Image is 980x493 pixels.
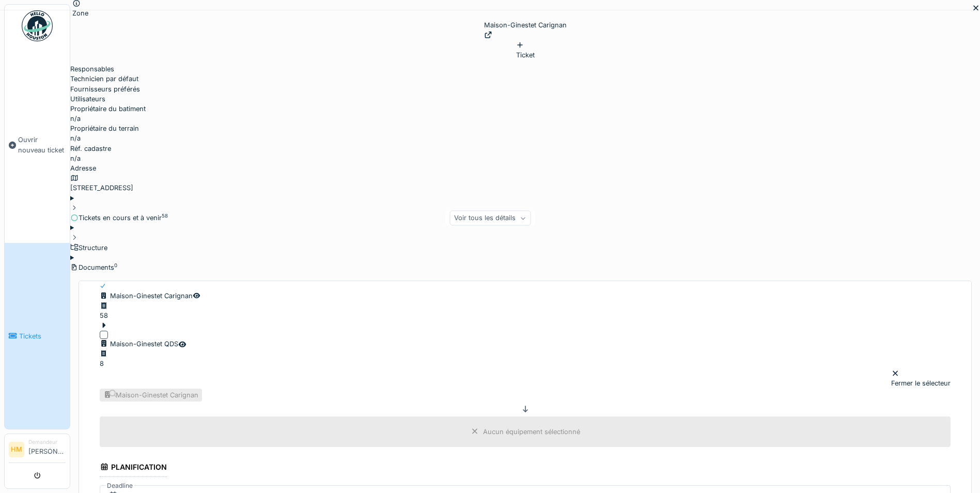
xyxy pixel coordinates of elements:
sup: 58 [162,213,168,219]
div: Maison-Ginestet Carignan [116,390,198,400]
div: n/a [70,133,980,143]
div: Fournisseurs préférés [70,84,980,94]
summary: Documents0 [70,253,980,272]
div: Adresse [70,163,980,173]
div: Réf. cadastre [70,144,980,153]
span: Ouvrir nouveau ticket [18,135,66,155]
div: n/a [70,153,980,163]
div: Demandeur [28,438,66,446]
div: 58 [100,311,112,320]
div: Maison-Ginestet Carignan [484,20,567,40]
div: Propriétaire du terrain [70,124,980,133]
li: [PERSON_NAME] [28,438,66,460]
summary: Structure [70,223,980,253]
sup: 0 [114,263,117,268]
div: Maison-Ginestet QDS [100,339,178,349]
div: Tickets en cours et à venir [70,213,980,223]
summary: Tickets en cours et à venir58 [70,193,980,223]
div: Responsables [70,64,980,74]
div: Zone [72,8,88,18]
div: n/a [70,114,980,124]
label: Deadline [106,480,134,491]
div: Fermer le sélecteur [891,368,951,388]
div: Aucun équipement sélectionné [483,427,580,437]
img: Badge_color-CXgf-gQk.svg [22,10,53,41]
a: Ouvrir nouveau ticket [5,47,70,243]
div: Documents [70,263,980,272]
div: 8 [100,359,112,368]
div: Ticket [516,40,535,60]
a: HM Demandeur[PERSON_NAME] [9,438,66,463]
div: Voir tous les détails [449,211,531,226]
div: Propriétaire du batiment [70,104,980,114]
li: HM [9,442,24,457]
a: Tickets [5,243,70,429]
div: Utilisateurs [70,94,980,104]
div: Planification [100,459,167,477]
span: Tickets [19,331,66,341]
div: Technicien par défaut [70,74,980,84]
div: Maison-Ginestet Carignan [100,291,193,301]
div: [STREET_ADDRESS] [70,173,980,193]
div: Structure [70,243,980,253]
